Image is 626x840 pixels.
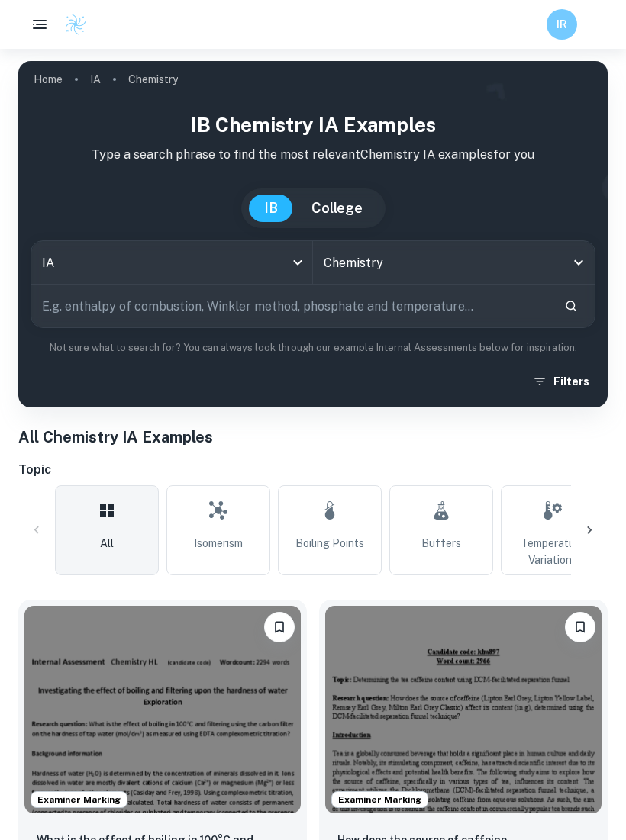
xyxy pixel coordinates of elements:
[508,535,598,568] span: Temperature Variations
[55,13,87,36] a: Clastify logo
[264,612,295,642] button: Bookmark
[547,9,577,40] button: IR
[558,293,584,319] button: Search
[529,368,595,395] button: Filters
[64,13,87,36] img: Clastify logo
[295,535,364,552] span: Boiling Points
[31,146,595,164] p: Type a search phrase to find the most relevant Chemistry IA examples for you
[34,69,63,90] a: Home
[31,241,312,284] div: IA
[31,110,595,140] h1: IB Chemistry IA examples
[296,195,378,222] button: College
[18,461,608,479] h6: Topic
[31,285,552,327] input: E.g. enthalpy of combustion, Winkler method, phosphate and temperature...
[553,16,571,33] h6: IR
[18,61,608,407] img: profile cover
[128,71,178,88] p: Chemistry
[18,426,608,449] h1: All Chemistry IA Examples
[325,606,602,813] img: Chemistry IA example thumbnail: How does the source of caffeine (Lipton
[31,793,127,806] span: Examiner Marking
[568,252,589,273] button: Open
[249,195,293,222] button: IB
[332,793,428,806] span: Examiner Marking
[24,606,301,813] img: Chemistry IA example thumbnail: What is the effect of boiling in 100°C a
[421,535,461,552] span: Buffers
[31,340,595,356] p: Not sure what to search for? You can always look through our example Internal Assessments below f...
[565,612,595,642] button: Bookmark
[90,69,101,90] a: IA
[194,535,243,552] span: Isomerism
[100,535,114,552] span: All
